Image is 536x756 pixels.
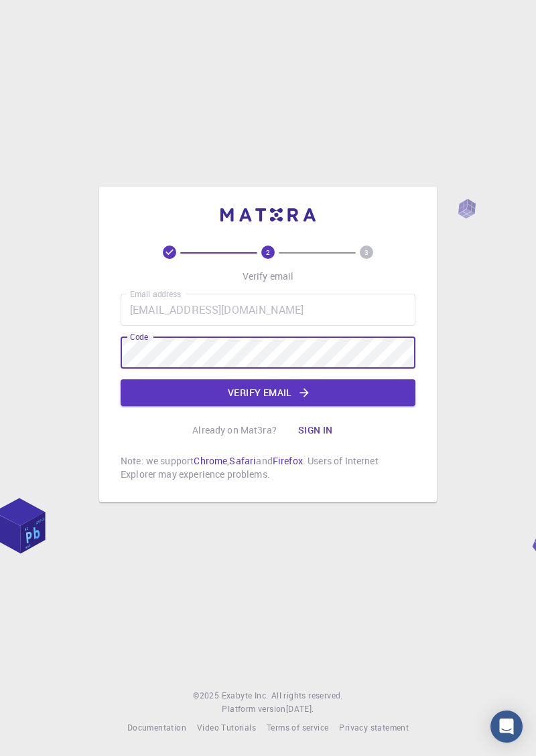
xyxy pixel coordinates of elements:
p: Already on Mat3ra? [192,423,277,437]
a: [DATE]. [286,702,314,716]
div: Open Intercom Messenger [490,711,523,743]
a: Video Tutorials [197,721,256,735]
a: Documentation [127,721,186,735]
a: Chrome [194,454,227,467]
text: 2 [266,248,270,257]
span: Terms of service [267,722,328,733]
span: Privacy statement [339,722,409,733]
span: [DATE] . [286,703,314,714]
span: Exabyte Inc. [222,690,269,700]
a: Exabyte Inc. [222,689,269,702]
p: Note: we support , and . Users of Internet Explorer may experience problems. [121,454,415,481]
label: Code [130,331,148,343]
span: Platform version [222,702,285,716]
span: Video Tutorials [197,722,256,733]
text: 3 [364,248,368,257]
a: Terms of service [267,721,328,735]
label: Email address [130,288,181,300]
button: Sign in [287,417,344,444]
span: Documentation [127,722,186,733]
a: Privacy statement [339,721,409,735]
a: Safari [229,454,256,467]
p: Verify email [243,270,294,283]
span: © 2025 [193,689,221,702]
a: Firefox [273,454,303,467]
button: Verify email [121,379,415,406]
span: All rights reserved. [271,689,343,702]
